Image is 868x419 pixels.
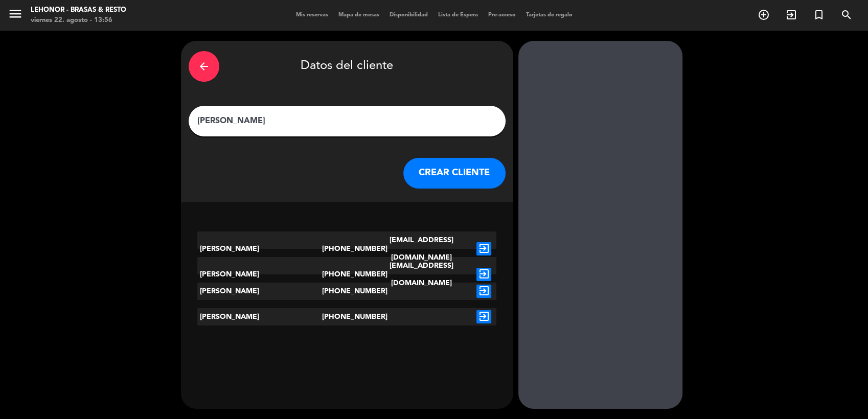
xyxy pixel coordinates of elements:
div: [PHONE_NUMBER] [322,308,372,325]
i: exit_to_app [476,285,491,298]
button: CREAR CLIENTE [403,158,506,189]
div: [EMAIL_ADDRESS][DOMAIN_NAME] [372,257,471,292]
div: Lehonor - Brasas & Resto [31,5,126,15]
span: Mis reservas [291,12,333,18]
i: arrow_back [198,60,210,73]
div: [PHONE_NUMBER] [322,257,372,292]
div: [PERSON_NAME] [197,308,322,325]
i: search [840,9,853,21]
i: turned_in_not [813,9,825,21]
button: menu [8,6,23,25]
span: Lista de Espera [433,12,483,18]
div: [PHONE_NUMBER] [322,231,372,266]
i: menu [8,6,23,21]
div: [PERSON_NAME] [197,231,322,266]
i: exit_to_app [785,9,797,21]
i: exit_to_app [476,268,491,281]
span: Disponibilidad [384,12,433,18]
i: add_circle_outline [758,9,770,21]
span: Pre-acceso [483,12,521,18]
i: exit_to_app [476,310,491,323]
span: Mapa de mesas [333,12,384,18]
div: [PERSON_NAME] [197,283,322,300]
input: Escriba nombre, correo electrónico o número de teléfono... [196,114,498,128]
span: Tarjetas de regalo [521,12,578,18]
div: [PHONE_NUMBER] [322,283,372,300]
div: Datos del cliente [189,49,506,84]
div: viernes 22. agosto - 13:56 [31,15,126,26]
div: [EMAIL_ADDRESS][DOMAIN_NAME] [372,231,471,266]
i: exit_to_app [476,242,491,255]
div: [PERSON_NAME] [197,257,322,292]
